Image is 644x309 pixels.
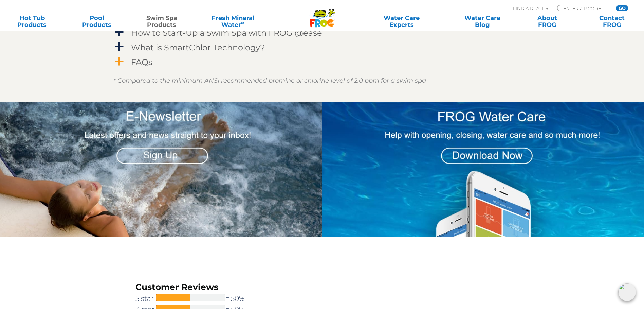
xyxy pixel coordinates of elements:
a: Hot TubProducts [7,15,57,28]
h4: FAQs [131,57,152,67]
a: Water CareBlog [457,15,508,28]
a: a How to Start-Up a Swim Spa with FROG @ease [113,27,531,39]
a: a FAQs [113,56,531,68]
a: ContactFROG [587,15,637,28]
sup: ∞ [241,20,244,25]
h3: Customer Reviews [135,281,260,293]
h4: How to Start-Up a Swim Spa with FROG @ease [131,28,322,37]
img: openIcon [618,283,636,301]
a: 5 star= 50% [135,293,260,304]
a: a What is SmartChlor Technology? [113,41,531,54]
a: Water CareExperts [361,15,443,28]
em: * Compared to the minimum ANSI recommended bromine or chlorine level of 2.0 ppm for a swim spa [113,77,426,84]
a: PoolProducts [72,15,122,28]
input: GO [616,5,628,11]
a: Fresh MineralWater∞ [201,15,264,28]
span: 5 star [135,293,156,304]
a: Swim SpaProducts [136,15,187,28]
input: Zip Code Form [563,5,608,11]
span: a [114,27,124,37]
h4: What is SmartChlor Technology? [131,43,265,52]
p: Find A Dealer [513,5,548,11]
span: a [114,42,124,52]
a: AboutFROG [522,15,572,28]
span: a [114,56,124,67]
